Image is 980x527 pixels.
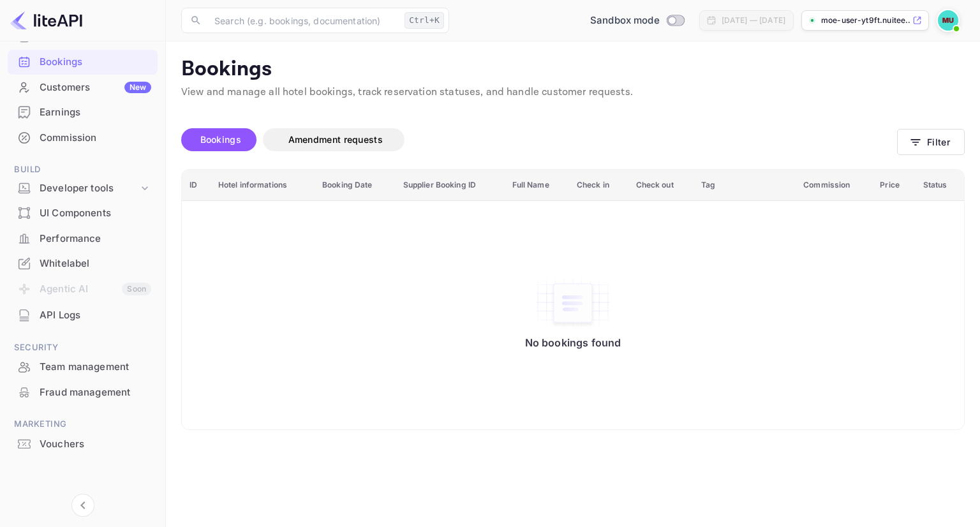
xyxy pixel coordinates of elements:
[40,55,151,70] div: Bookings
[8,355,158,378] a: Team management
[8,75,158,100] div: CustomersNew
[916,170,964,201] th: Status
[938,10,958,31] img: Moe User
[694,170,796,201] th: Tag
[8,50,158,75] div: Bookings
[8,226,158,251] div: Performance
[315,170,396,201] th: Booking Date
[8,432,158,456] a: Vouchers
[10,10,82,31] img: LiteAPI logo
[8,100,158,124] a: Earnings
[628,170,694,201] th: Check out
[71,494,94,517] button: Collapse navigation
[182,170,211,201] th: ID
[8,50,158,73] a: Bookings
[722,15,785,26] div: [DATE] — [DATE]
[8,303,158,328] div: API Logs
[40,360,151,375] div: Team management
[8,303,158,327] a: API Logs
[525,336,621,349] p: No bookings found
[8,432,158,457] div: Vouchers
[40,181,138,196] div: Developer tools
[40,206,151,221] div: UI Components
[897,129,965,155] button: Filter
[8,251,158,276] div: Whitelabel
[40,232,151,246] div: Performance
[535,276,611,330] img: No bookings found
[8,163,158,177] span: Build
[8,75,158,99] a: CustomersNew
[8,25,158,48] a: Home
[40,256,151,271] div: Whitelabel
[40,131,151,145] div: Commission
[8,201,158,226] div: UI Components
[40,80,151,95] div: Customers
[796,170,872,201] th: Commission
[8,341,158,355] span: Security
[405,12,444,29] div: Ctrl+K
[182,170,964,429] table: booking table
[288,134,383,145] span: Amendment requests
[872,170,915,201] th: Price
[396,170,505,201] th: Supplier Booking ID
[8,100,158,125] div: Earnings
[211,170,315,201] th: Hotel informations
[207,8,399,33] input: Search (e.g. bookings, documentation)
[821,15,910,26] p: moe-user-yt9ft.nuitee....
[8,355,158,380] div: Team management
[590,13,660,28] span: Sandbox mode
[40,437,151,452] div: Vouchers
[585,13,689,28] div: Switch to Production mode
[8,226,158,250] a: Performance
[40,385,151,400] div: Fraud management
[8,126,158,149] a: Commission
[124,82,151,93] div: New
[8,201,158,225] a: UI Components
[200,134,241,145] span: Bookings
[8,177,158,200] div: Developer tools
[8,380,158,404] a: Fraud management
[181,57,965,82] p: Bookings
[8,126,158,151] div: Commission
[181,128,897,151] div: account-settings tabs
[8,251,158,275] a: Whitelabel
[8,417,158,431] span: Marketing
[40,308,151,323] div: API Logs
[505,170,569,201] th: Full Name
[40,105,151,120] div: Earnings
[181,85,965,100] p: View and manage all hotel bookings, track reservation statuses, and handle customer requests.
[569,170,628,201] th: Check in
[8,380,158,405] div: Fraud management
